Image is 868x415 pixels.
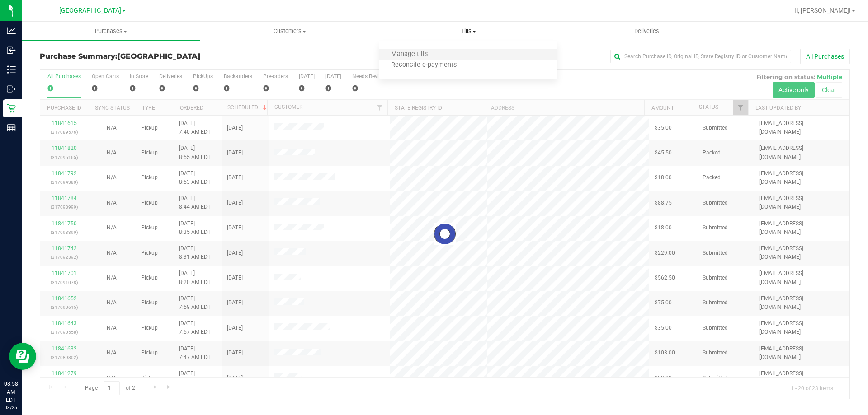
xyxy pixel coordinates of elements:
[379,51,440,58] span: Manage tills
[7,26,16,35] inline-svg: Analytics
[792,7,851,14] span: Hi, [PERSON_NAME]!
[7,46,16,55] inline-svg: Inbound
[622,27,671,35] span: Deliveries
[22,22,200,41] a: Purchases
[379,22,557,41] a: Tills Manage tills Reconcile e-payments
[379,61,469,69] span: Reconcile e-payments
[7,84,16,93] inline-svg: Outbound
[800,49,850,64] button: All Purchases
[7,65,16,74] inline-svg: Inventory
[7,104,16,113] inline-svg: Retail
[7,123,16,132] inline-svg: Reports
[9,343,36,370] iframe: Resource center
[4,380,18,404] p: 08:58 AM EDT
[379,27,557,35] span: Tills
[4,404,18,411] p: 08/25
[40,52,310,61] h3: Purchase Summary:
[610,50,791,63] input: Search Purchase ID, Original ID, State Registry ID or Customer Name...
[118,52,200,61] span: [GEOGRAPHIC_DATA]
[201,27,378,35] span: Customers
[22,27,200,35] span: Purchases
[557,22,736,41] a: Deliveries
[200,22,379,41] a: Customers
[59,7,121,14] span: [GEOGRAPHIC_DATA]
